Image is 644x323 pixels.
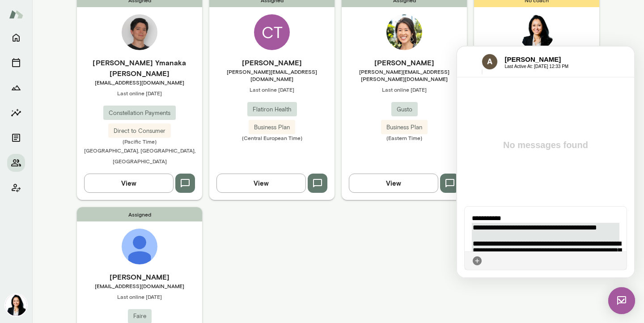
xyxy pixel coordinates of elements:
div: Attach [15,209,25,220]
span: (Pacific Time) [77,138,202,145]
span: [PERSON_NAME][EMAIL_ADDRESS][PERSON_NAME][DOMAIN_NAME] [342,68,467,82]
span: (Eastern Time) [342,134,467,141]
h6: [PERSON_NAME] [48,8,119,18]
div: CT [254,14,290,50]
span: Flatiron Health [247,105,297,114]
span: Direct to Consumer [108,127,171,136]
span: Last online [DATE] [209,86,335,93]
span: Assigned [77,207,202,221]
span: Last online [DATE] [342,86,467,93]
span: [EMAIL_ADDRESS][DOMAIN_NAME] [77,79,202,86]
span: Business Plan [249,123,295,132]
span: (Central European Time) [209,134,335,141]
h6: [PERSON_NAME] Ymanaka [PERSON_NAME] [77,57,202,79]
img: Luke Bjerring [122,229,157,264]
span: [PERSON_NAME][EMAIL_ADDRESS][DOMAIN_NAME] [209,68,335,82]
button: Documents [7,129,25,147]
button: View [84,174,174,192]
button: View [349,174,438,192]
button: Client app [7,179,25,197]
span: Last Active At: [DATE] 12:33 PM [48,18,119,22]
img: data:image/png;base64,iVBORw0KGgoAAAANSUhEUgAAAMgAAADICAYAAACtWK6eAAAN+UlEQVR4AeydWZQVxRnHq2dAwMi... [25,7,41,23]
span: Faire [128,312,152,321]
span: [EMAIL_ADDRESS][DOMAIN_NAME] [77,282,202,289]
span: Last online [DATE] [77,293,202,300]
span: Business Plan [381,123,428,132]
button: View [216,174,306,192]
span: Gusto [391,105,418,114]
span: Constellation Payments [103,109,176,118]
span: Last online [DATE] [77,89,202,97]
h6: [PERSON_NAME] [342,57,467,68]
button: Growth Plan [7,79,25,97]
button: Members [7,154,25,172]
h6: [PERSON_NAME] [209,57,335,68]
img: Monica Aggarwal [519,14,555,50]
img: Monica Aggarwal [5,294,27,316]
img: Mateus Ymanaka Barretto [122,14,157,50]
img: Amanda Lin [386,14,422,50]
img: Mento [9,6,23,23]
button: Home [7,29,25,47]
span: [GEOGRAPHIC_DATA], [GEOGRAPHIC_DATA], [GEOGRAPHIC_DATA] [84,147,195,164]
button: Sessions [7,54,25,72]
h6: [PERSON_NAME] [77,272,202,282]
button: Insights [7,104,25,122]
